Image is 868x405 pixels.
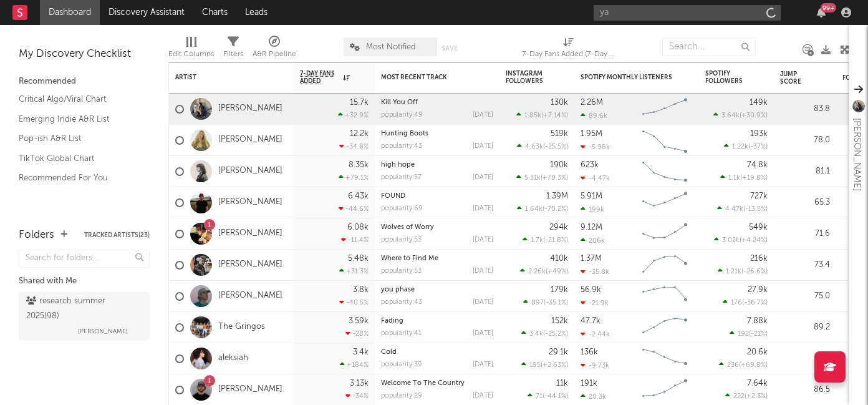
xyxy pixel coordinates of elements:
div: 27.9k [748,286,768,294]
span: -35.1 % [546,300,566,306]
div: +184 % [340,361,369,369]
div: Most Recent Track [381,74,475,81]
a: [PERSON_NAME] [218,260,282,270]
span: 1.85k [524,112,541,119]
span: 1.7k [531,237,543,244]
div: Cold [381,349,493,356]
div: ( ) [717,205,768,213]
svg: Chart title [637,250,693,281]
span: -25.2 % [545,331,566,338]
div: ( ) [723,298,768,306]
div: 71.6 [780,227,830,242]
div: -28 % [345,329,369,338]
span: 5.31k [524,175,541,182]
span: [PERSON_NAME] [78,324,128,339]
a: research summer 2025(98)[PERSON_NAME] [19,292,150,341]
svg: Chart title [637,187,693,218]
div: ( ) [528,392,568,400]
a: [PERSON_NAME] [218,228,282,239]
span: -21.8 % [545,237,566,244]
div: Spotify Followers [705,70,749,85]
div: 549k [749,223,768,232]
div: 83.8 [780,102,830,117]
span: +70.3 % [542,175,566,182]
div: 216k [750,255,768,263]
div: 12.2k [350,130,369,138]
div: 1.39M [546,192,568,200]
a: Emerging Indie A&R List [19,112,137,126]
div: A&R Pipeline [253,31,296,67]
a: Kill You Off [381,99,418,106]
div: popularity: 29 [381,393,422,399]
div: FOUND [381,193,493,200]
input: Search for folders... [19,250,150,268]
span: 1.22k [732,144,748,150]
div: you phase [381,286,493,293]
div: 410k [550,255,568,263]
div: ( ) [516,173,568,182]
div: +32.9 % [338,111,369,119]
div: ( ) [520,267,568,275]
div: 20.6k [747,348,768,356]
div: Where to Find Me [381,255,493,262]
svg: Chart title [637,156,693,187]
div: [DATE] [473,143,493,150]
div: 81.2 [780,351,830,366]
div: Hunting Boots [381,130,493,137]
a: [PERSON_NAME] [218,384,282,395]
div: 1.95M [581,130,602,138]
a: Critical Algo/Viral Chart [19,92,137,106]
span: 3.64k [721,112,740,119]
div: Filters [223,31,243,67]
svg: Chart title [637,125,693,156]
div: 7-Day Fans Added (7-Day Fans Added) [522,47,615,62]
div: -21.9k [581,299,609,307]
div: 179k [551,286,568,294]
div: +79.1 % [339,173,369,182]
div: 56.9k [581,286,601,294]
span: -26.6 % [743,268,766,275]
div: Jump Score [780,71,811,85]
button: 99+ [817,7,826,17]
div: [DATE] [473,330,493,337]
div: 75.0 [780,289,830,304]
div: 199k [581,205,604,213]
div: 623k [581,161,599,169]
div: 8.35k [349,161,369,169]
div: research summer 2025 ( 98 ) [26,294,139,324]
a: Where to Find Me [381,255,438,262]
div: 206k [581,237,605,245]
span: 3.02k [722,237,740,244]
span: +49 % [547,268,566,275]
div: popularity: 41 [381,330,422,337]
div: -34 % [345,392,369,400]
div: Edit Columns [168,31,214,67]
div: ( ) [725,392,768,400]
div: -35.8k [581,268,609,276]
div: 294k [549,223,568,232]
a: Cold [381,349,397,356]
span: 1.21k [726,268,741,275]
span: -25.5 % [545,144,566,150]
div: ( ) [714,236,768,244]
a: FOUND [381,193,405,200]
div: 73.4 [780,258,830,273]
div: My Discovery Checklist [19,47,150,62]
div: popularity: 43 [381,299,422,306]
div: 47.7k [581,317,600,325]
div: 3.13k [350,379,369,388]
div: ( ) [724,142,768,150]
div: Artist [175,74,269,81]
div: -9.73k [581,361,609,369]
div: Spotify Monthly Listeners [581,74,674,81]
div: 6.43k [348,192,369,200]
div: [PERSON_NAME] [849,118,864,191]
div: ( ) [730,329,768,338]
span: -13.5 % [745,206,766,213]
div: ( ) [516,111,568,119]
div: ( ) [523,236,568,244]
div: popularity: 57 [381,174,422,181]
div: Folders [19,228,54,243]
div: ( ) [517,142,568,150]
div: ( ) [713,111,768,119]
